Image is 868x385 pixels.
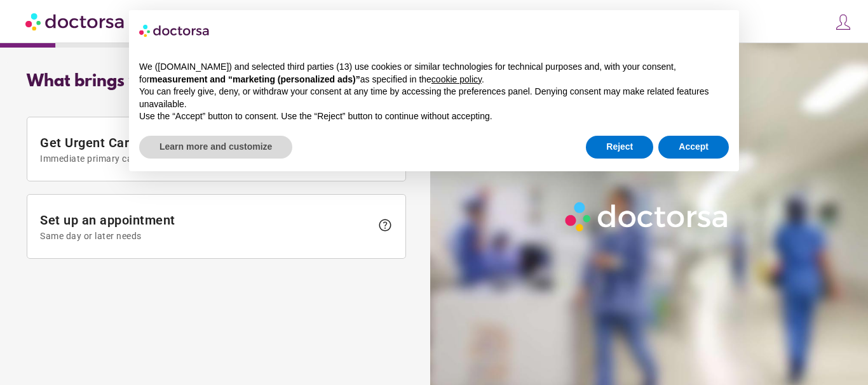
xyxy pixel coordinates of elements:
[40,231,371,241] span: Same day or later needs
[25,7,126,36] img: Doctorsa.com
[586,136,653,159] button: Reject
[431,74,482,84] a: cookie policy
[27,72,406,91] div: What brings you in?
[139,136,292,159] button: Learn more and customize
[40,153,371,164] span: Immediate primary care, 24/7
[377,218,393,233] span: help
[834,13,852,31] img: icons8-customer-100.png
[658,136,729,159] button: Accept
[139,86,729,110] p: You can freely give, deny, or withdraw your consent at any time by accessing the preferences pane...
[139,110,729,123] p: Use the “Accept” button to consent. Use the “Reject” button to continue without accepting.
[40,135,371,164] span: Get Urgent Care Online
[139,61,729,86] p: We ([DOMAIN_NAME]) and selected third parties (13) use cookies or similar technologies for techni...
[560,197,734,236] img: Logo-Doctorsa-trans-White-partial-flat.png
[40,212,371,241] span: Set up an appointment
[149,74,360,84] strong: measurement and “marketing (personalized ads)”
[139,20,210,41] img: logo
